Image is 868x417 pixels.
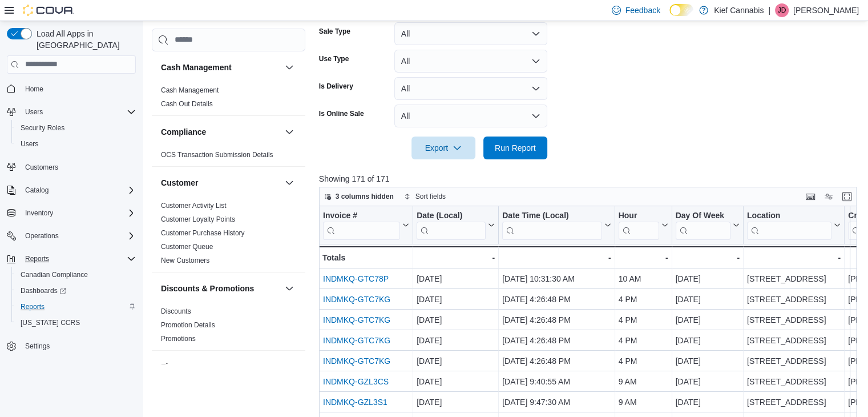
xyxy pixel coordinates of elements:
[747,272,841,286] div: [STREET_ADDRESS]
[161,256,209,264] a: New Customers
[502,313,611,327] div: [DATE] 4:26:48 PM
[502,210,601,221] div: Date Time (Local)
[793,3,859,17] p: [PERSON_NAME]
[161,201,227,210] span: Customer Activity List
[161,229,245,237] a: Customer Purchase History
[282,176,296,190] button: Customer
[25,231,59,240] span: Operations
[161,243,213,251] a: Customer Queue
[16,316,84,330] a: [US_STATE] CCRS
[411,137,475,159] button: Export
[323,295,390,304] a: INDMKQ-GTC7KG
[282,360,296,374] button: Finance
[323,336,390,345] a: INDMKQ-GTC7KG
[2,205,140,221] button: Inventory
[675,251,739,264] div: -
[618,210,659,239] div: Hour
[161,150,273,159] span: OCS Transaction Submission Details
[161,151,273,159] a: OCS Transaction Submission Details
[323,377,389,386] a: INDMKQ-GZL3CS
[417,210,486,221] div: Date (Local)
[161,283,254,294] h3: Discounts & Promotions
[675,313,739,327] div: [DATE]
[21,123,64,133] span: Security Roles
[25,163,58,172] span: Customers
[2,81,140,97] button: Home
[319,27,350,36] label: Sale Type
[675,334,739,347] div: [DATE]
[323,398,387,407] a: INDMKQ-GZL3S1
[21,302,45,311] span: Reports
[21,229,136,243] span: Operations
[618,292,668,306] div: 4 PM
[747,313,841,327] div: [STREET_ADDRESS]
[161,228,245,238] span: Customer Purchase History
[282,282,296,295] button: Discounts & Promotions
[21,82,136,96] span: Home
[16,268,92,282] a: Canadian Compliance
[161,321,215,329] a: Promotion Details
[11,136,140,152] button: Users
[25,209,53,218] span: Inventory
[417,313,495,327] div: [DATE]
[2,104,140,120] button: Users
[840,190,854,203] button: Enter fullscreen
[747,210,831,221] div: Location
[16,268,136,282] span: Canadian Compliance
[669,4,693,16] input: Dark Mode
[21,139,38,149] span: Users
[320,190,398,203] button: 3 columns hidden
[11,315,140,331] button: [US_STATE] CCRS
[675,354,739,368] div: [DATE]
[502,210,601,239] div: Date Time (Local)
[415,192,446,201] span: Sort fields
[11,299,140,315] button: Reports
[417,354,495,368] div: [DATE]
[282,125,296,139] button: Compliance
[618,272,668,286] div: 10 AM
[161,307,191,315] a: Discounts
[747,395,841,409] div: [STREET_ADDRESS]
[25,342,50,351] span: Settings
[394,105,547,127] button: All
[675,292,739,306] div: [DATE]
[161,334,196,343] span: Promotions
[323,315,390,324] a: INDMKQ-GTC7KG
[747,210,841,239] button: Location
[2,228,140,244] button: Operations
[21,206,136,220] span: Inventory
[417,334,495,347] div: [DATE]
[417,210,495,239] button: Date (Local)
[161,202,227,210] a: Customer Activity List
[21,206,58,220] button: Inventory
[483,137,547,159] button: Run Report
[16,284,136,298] span: Dashboards
[618,334,668,347] div: 4 PM
[21,252,136,266] span: Reports
[747,210,831,239] div: Location
[502,272,611,286] div: [DATE] 10:31:30 AM
[323,210,400,221] div: Invoice #
[161,126,280,138] button: Compliance
[675,272,739,286] div: [DATE]
[394,50,547,73] button: All
[319,82,353,91] label: Is Delivery
[21,82,48,96] a: Home
[161,215,235,224] span: Customer Loyalty Points
[618,210,668,239] button: Hour
[21,183,136,197] span: Catalog
[336,192,394,201] span: 3 columns hidden
[394,22,547,45] button: All
[21,229,63,243] button: Operations
[161,361,280,372] button: Finance
[161,242,213,251] span: Customer Queue
[161,62,280,73] button: Cash Management
[2,182,140,198] button: Catalog
[16,137,136,151] span: Users
[25,107,43,117] span: Users
[21,161,63,174] a: Customers
[16,316,136,330] span: Washington CCRS
[16,121,136,135] span: Security Roles
[21,318,80,327] span: [US_STATE] CCRS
